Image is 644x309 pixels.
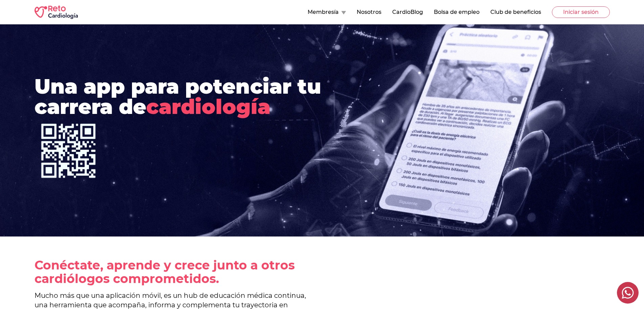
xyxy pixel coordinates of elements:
button: Bolsa de empleo [434,8,480,16]
span: cardiología [146,94,270,119]
button: Nosotros [357,8,381,16]
img: RETO Cardio Logo [35,5,78,19]
h1: Una app para potenciar tu carrera de [35,76,381,117]
h1: Conéctate, aprende y crece junto a otros cardiólogos comprometidos. [35,258,317,285]
button: Iniciar sesión [552,6,610,18]
button: CardioBlog [392,8,423,16]
button: Club de beneficios [490,8,541,16]
img: Heart [35,117,102,185]
button: Membresía [308,8,346,16]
